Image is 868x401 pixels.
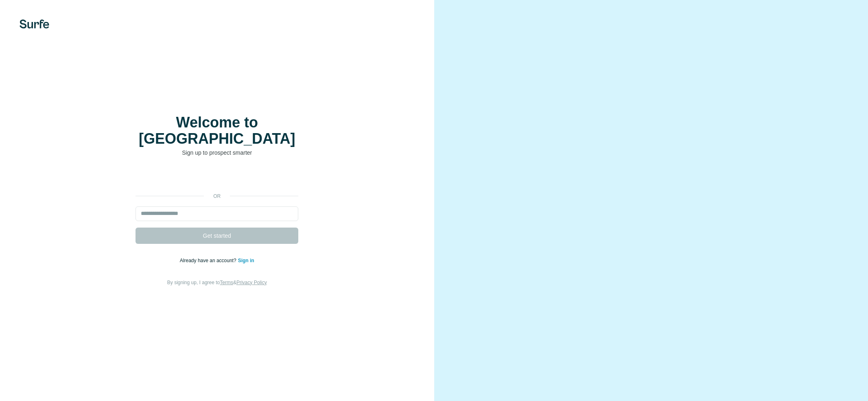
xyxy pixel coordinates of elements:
iframe: Sign in with Google Button [131,169,302,187]
a: Terms [220,280,233,285]
a: Privacy Policy [236,280,267,285]
p: Sign up to prospect smarter [136,149,298,157]
span: By signing up, I agree to & [167,280,267,285]
h1: Welcome to [GEOGRAPHIC_DATA] [136,114,298,147]
span: Already have an account? [180,258,238,263]
a: Sign in [238,258,254,263]
img: Surfe's logo [20,20,49,28]
p: or [204,193,230,200]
